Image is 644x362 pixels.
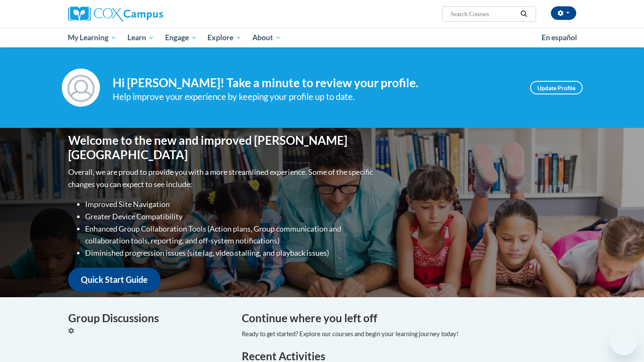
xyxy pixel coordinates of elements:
[530,81,583,94] a: Update Profile
[68,6,163,22] img: Cox Campus
[85,223,375,247] li: Enhanced Group Collaboration Tools (Action plans, Group communication and collaboration tools, re...
[551,6,576,20] button: Account Settings
[68,166,375,191] p: Overall, we are proud to provide you with a more streamlined experience. Some of the specific cha...
[536,29,583,47] a: En español
[68,268,160,292] a: Quick Start Guide
[610,328,637,355] iframe: Button to launch messaging window
[165,33,197,43] span: Engage
[252,33,281,43] span: About
[517,9,530,19] button: Search
[542,33,577,42] span: En español
[207,33,241,43] span: Explore
[160,28,202,47] a: Engage
[113,90,517,104] div: Help improve your experience by keeping your profile up to date.
[113,76,517,90] h4: Hi [PERSON_NAME]! Take a minute to review your profile.
[85,247,375,259] li: Diminished progression issues (site lag, video stalling, and playback issues)
[247,28,287,47] a: About
[202,28,247,47] a: Explore
[62,69,100,107] img: Profile Image
[242,310,576,326] h4: Continue where you left off
[68,33,116,43] span: My Learning
[450,9,517,19] input: Search Courses
[85,198,375,210] li: Improved Site Navigation
[68,310,229,326] h4: Group Discussions
[68,6,229,22] a: Cox Campus
[127,33,154,43] span: Learn
[63,28,122,47] a: My Learning
[122,28,160,47] a: Learn
[68,133,375,162] h1: Welcome to the new and improved [PERSON_NAME][GEOGRAPHIC_DATA]
[55,28,589,47] div: Main menu
[85,210,375,223] li: Greater Device Compatibility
